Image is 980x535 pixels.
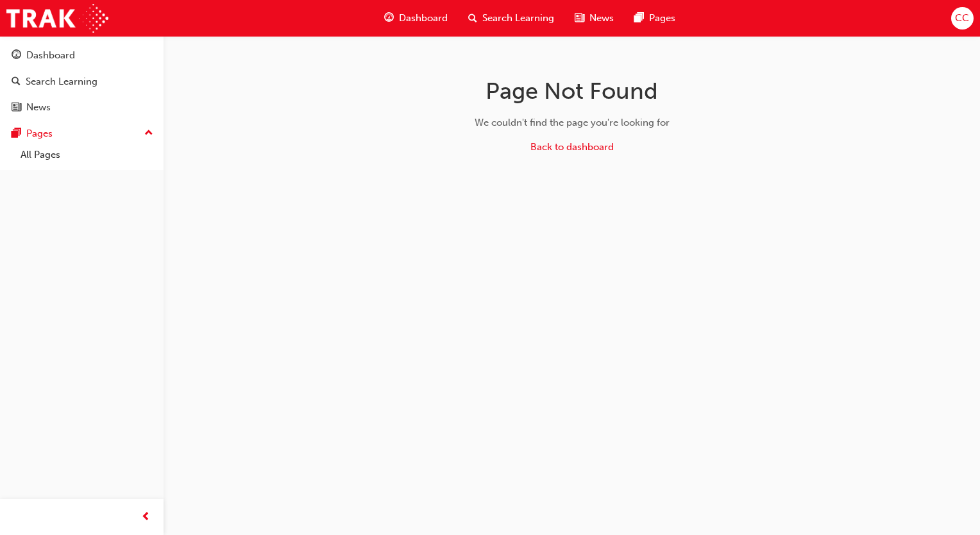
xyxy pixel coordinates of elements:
[399,11,448,26] span: Dashboard
[384,10,394,26] span: guage-icon
[564,5,624,31] a: news-iconNews
[12,50,21,62] span: guage-icon
[369,77,775,105] h1: Page Not Found
[458,5,564,31] a: search-iconSearch Learning
[26,100,51,115] div: News
[649,11,675,26] span: Pages
[26,74,97,89] div: Search Learning
[589,11,614,26] span: News
[12,76,21,88] span: search-icon
[26,48,75,63] div: Dashboard
[530,141,614,153] a: Back to dashboard
[5,44,158,67] a: Dashboard
[6,4,108,33] img: Trak
[12,128,21,140] span: pages-icon
[468,10,477,26] span: search-icon
[624,5,686,31] a: pages-iconPages
[955,11,969,26] span: CC
[936,491,967,522] iframe: Intercom live chat
[26,126,53,141] div: Pages
[575,10,584,26] span: news-icon
[5,70,158,94] a: Search Learning
[374,5,458,31] a: guage-iconDashboard
[5,96,158,119] a: News
[141,509,151,525] span: prev-icon
[5,122,158,146] button: Pages
[5,41,158,122] button: DashboardSearch LearningNews
[12,102,21,114] span: news-icon
[369,115,775,130] div: We couldn't find the page you're looking for
[482,11,554,26] span: Search Learning
[951,7,974,30] button: CC
[144,125,153,142] span: up-icon
[15,145,158,165] a: All Pages
[634,10,644,26] span: pages-icon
